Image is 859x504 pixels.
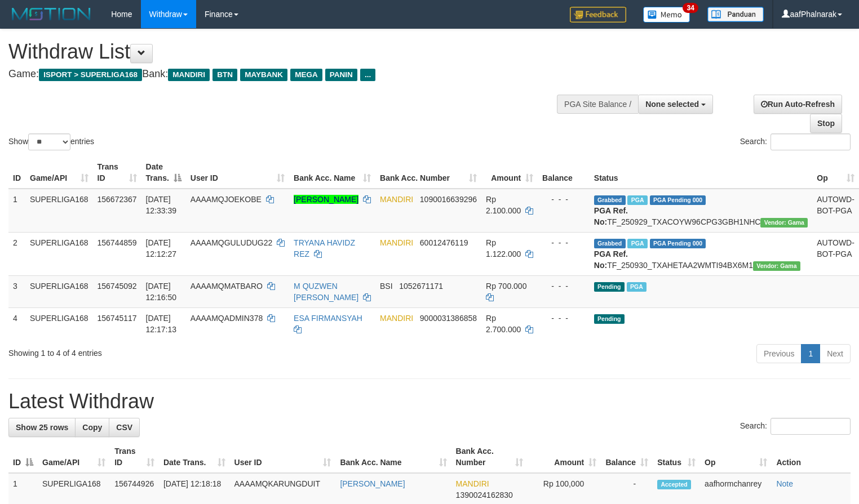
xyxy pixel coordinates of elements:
[98,282,137,291] span: 156745092
[594,206,628,226] b: PGA Ref. No:
[754,95,842,114] a: Run Auto-Refresh
[168,69,210,81] span: MANDIRI
[25,275,93,307] td: SUPERLIGA168
[8,441,38,473] th: ID: activate to sort column descending
[812,157,859,189] th: Op: activate to sort column ascending
[191,282,263,291] span: AAAAMQMATBARO
[294,314,362,323] a: ESA FIRMANSYAH
[542,313,585,324] div: - - -
[760,218,808,228] span: Vendor URL: https://trx31.1velocity.biz
[191,238,272,247] span: AAAAMQGULUDUG22
[335,441,451,473] th: Bank Acc. Name: activate to sort column ascending
[8,232,25,275] td: 2
[8,343,349,359] div: Showing 1 to 4 of 4 entries
[109,418,140,437] a: CSV
[8,390,851,413] h1: Latest Withdraw
[93,157,141,189] th: Trans ID: activate to sort column ascending
[25,189,93,233] td: SUPERLIGA168
[707,7,764,22] img: panduan.png
[481,157,538,189] th: Amount: activate to sort column ascending
[657,480,691,489] span: Accepted
[638,95,713,114] button: None selected
[486,238,521,258] span: Rp 1.122.000
[375,157,481,189] th: Bank Acc. Number: activate to sort column ascending
[594,195,626,205] span: Grabbed
[772,441,851,473] th: Action
[420,238,468,247] span: Copy 60012476119 to clipboard
[290,69,322,81] span: MEGA
[700,441,772,473] th: Op: activate to sort column ascending
[191,195,262,204] span: AAAAMQJOEKOBE
[340,479,405,488] a: [PERSON_NAME]
[25,232,93,275] td: SUPERLIGA168
[8,69,561,80] h4: Game: Bank:
[538,157,590,189] th: Balance
[456,490,513,499] span: Copy 1390024162830 to clipboard
[146,282,177,302] span: [DATE] 12:16:50
[594,239,626,248] span: Grabbed
[380,282,393,291] span: BSI
[771,418,851,435] input: Search:
[212,69,237,81] span: BTN
[653,441,700,473] th: Status: activate to sort column ascending
[399,282,443,291] span: Copy 1052671171 to clipboard
[325,69,357,81] span: PANIN
[812,189,859,233] td: AUTOWD-BOT-PGA
[380,314,413,323] span: MANDIRI
[110,441,159,473] th: Trans ID: activate to sort column ascending
[8,418,76,437] a: Show 25 rows
[776,479,793,488] a: Note
[420,195,477,204] span: Copy 1090016639296 to clipboard
[25,307,93,340] td: SUPERLIGA168
[380,238,413,247] span: MANDIRI
[542,280,585,292] div: - - -
[98,195,137,204] span: 156672367
[486,314,521,334] span: Rp 2.700.000
[557,95,638,114] div: PGA Site Balance /
[98,238,137,247] span: 156744859
[542,194,585,205] div: - - -
[627,282,647,292] span: Marked by aafsengchandara
[756,344,802,363] a: Previous
[645,100,699,109] span: None selected
[594,314,625,324] span: Pending
[294,282,358,302] a: M QUZWEN [PERSON_NAME]
[16,423,68,432] span: Show 25 rows
[8,157,25,189] th: ID
[294,195,358,204] a: [PERSON_NAME]
[594,249,628,270] b: PGA Ref. No:
[82,423,102,432] span: Copy
[39,69,142,81] span: ISPORT > SUPERLIGA168
[486,282,526,291] span: Rp 700.000
[141,157,186,189] th: Date Trans.: activate to sort column descending
[191,314,263,323] span: AAAAMQADMIN378
[771,133,851,150] input: Search:
[289,157,375,189] th: Bank Acc. Name: activate to sort column ascending
[650,195,706,205] span: PGA Pending
[810,114,842,133] a: Stop
[186,157,289,189] th: User ID: activate to sort column ascending
[380,195,413,204] span: MANDIRI
[740,133,851,150] label: Search:
[98,314,137,323] span: 156745117
[420,314,477,323] span: Copy 9000031386858 to clipboard
[486,195,521,215] span: Rp 2.100.000
[159,441,230,473] th: Date Trans.: activate to sort column ascending
[8,189,25,233] td: 1
[25,157,93,189] th: Game/API: activate to sort column ascending
[38,441,110,473] th: Game/API: activate to sort column ascending
[812,232,859,275] td: AUTOWD-BOT-PGA
[570,7,626,23] img: Feedback.jpg
[146,195,177,215] span: [DATE] 12:33:39
[542,237,585,248] div: - - -
[601,441,653,473] th: Balance: activate to sort column ascending
[451,441,528,473] th: Bank Acc. Number: activate to sort column ascending
[230,441,336,473] th: User ID: activate to sort column ascending
[8,6,94,23] img: MOTION_logo.png
[753,261,800,271] span: Vendor URL: https://trx31.1velocity.biz
[146,314,177,334] span: [DATE] 12:17:13
[643,7,690,23] img: Button%20Memo.svg
[8,133,94,150] label: Show entries
[627,239,647,248] span: Marked by aafsengchandara
[528,441,601,473] th: Amount: activate to sort column ascending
